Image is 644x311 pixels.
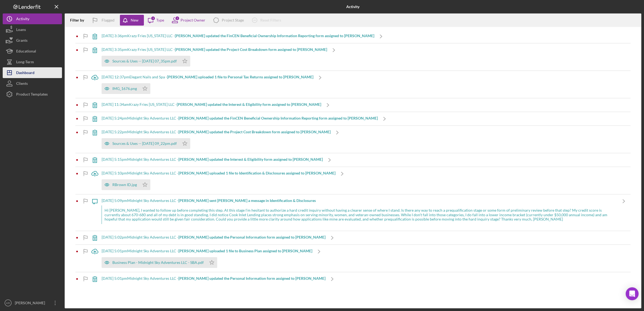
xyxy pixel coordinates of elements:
[3,46,62,57] button: Educational
[16,46,36,58] div: Educational
[88,15,120,26] button: Flagged
[626,287,639,300] div: Open Intercom Messenger
[181,18,205,22] div: Project Owner
[112,260,204,265] div: Business Plan - Midnight Sky Adventures LLC - SBA.pdf
[16,35,27,47] div: Grants
[3,89,62,100] button: Product Templates
[177,102,321,107] b: [PERSON_NAME] updated the Interest & Eligibility form assigned to [PERSON_NAME]
[16,57,34,69] div: Long-Term
[102,34,374,38] div: [DATE] 3:36pm Krazy Fries [US_STATE] LLC -
[3,67,62,78] button: Dashboard
[102,15,115,26] div: Flagged
[102,56,190,67] button: Sources & Uses -- [DATE] 07_35pm.pdf
[346,5,359,9] b: Activity
[3,57,62,67] button: Long-Term
[3,24,62,35] button: Loans
[3,298,62,308] button: KR[PERSON_NAME]
[16,78,28,90] div: Clients
[102,47,327,52] div: [DATE] 3:35pm Krazy Fries [US_STATE] LLC -
[16,89,48,101] div: Product Templates
[178,130,331,134] b: [PERSON_NAME] updated the Project Cost Breakdown form assigned to [PERSON_NAME]
[222,18,244,22] div: Project Stage
[120,15,144,26] button: New
[16,67,34,79] div: Dashboard
[102,276,326,281] div: [DATE] 5:01pm Midnight Sky Adventures LLC -
[88,231,339,244] a: [DATE] 5:02pmMidnight Sky Adventures LLC -[PERSON_NAME] updated the Personal Information form ass...
[178,198,316,203] b: [PERSON_NAME] sent [PERSON_NAME] a message in Identification & Disclosures
[88,194,631,230] a: [DATE] 5:09pmMidnight Sky Adventures LLC -[PERSON_NAME] sent [PERSON_NAME] a message in Identific...
[260,15,281,26] div: Reset Filters
[151,16,155,21] div: 3
[88,153,336,167] a: [DATE] 5:15pmMidnight Sky Adventures LLC -[PERSON_NAME] updated the Interest & Eligibility form a...
[178,157,323,162] b: [PERSON_NAME] updated the Interest & Eligibility form assigned to [PERSON_NAME]
[102,249,312,253] div: [DATE] 5:01pm Midnight Sky Adventures LLC -
[175,47,327,52] b: [PERSON_NAME] updated the Project Cost Breakdown form assigned to [PERSON_NAME]
[88,272,339,286] a: [DATE] 5:01pmMidnight Sky Adventures LLC -[PERSON_NAME] updated the Personal Information form ass...
[102,83,150,94] button: IMG_1676.png
[178,276,326,281] b: [PERSON_NAME] updated the Personal Information form assigned to [PERSON_NAME]
[112,183,137,187] div: RBrown ID.jpg
[178,116,378,120] b: [PERSON_NAME] updated the FinCEN Beneficial Ownership Information Reporting form assigned to [PER...
[178,235,326,239] b: [PERSON_NAME] updated the Personal Information form assigned to [PERSON_NAME]
[102,257,217,268] button: Business Plan - Midnight Sky Adventures LLC - SBA.pdf
[178,171,335,175] b: [PERSON_NAME] uploaded 1 file to Identification & Disclosures assigned to [PERSON_NAME]
[112,86,137,91] div: IMG_1676.png
[102,171,335,175] div: [DATE] 5:10pm Midnight Sky Adventures LLC -
[88,245,326,272] a: [DATE] 5:01pmMidnight Sky Adventures LLC -[PERSON_NAME] uploaded 1 file to Business Plan assigned...
[175,33,374,38] b: [PERSON_NAME] updated the FinCEN Beneficial Ownership Information Reporting form assigned to [PER...
[13,298,49,310] div: [PERSON_NAME]
[102,130,331,134] div: [DATE] 5:22pm Midnight Sky Adventures LLC -
[88,126,344,153] a: [DATE] 5:22pmMidnight Sky Adventures LLC -[PERSON_NAME] updated the Project Cost Breakdown form a...
[88,71,327,98] a: [DATE] 12:37pmElegant Nails and Spa -[PERSON_NAME] uploaded 1 file to Personal Tax Returns assign...
[102,198,617,203] div: [DATE] 5:09pm Midnight Sky Adventures LLC -
[6,302,10,305] text: KR
[102,75,313,79] div: [DATE] 12:37pm Elegant Nails and Spa -
[70,18,88,22] div: Filter by
[178,249,312,253] b: [PERSON_NAME] uploaded 1 file to Business Plan assigned to [PERSON_NAME]
[3,35,62,46] button: Grants
[102,205,617,224] div: Hi [PERSON_NAME], I wanted to follow up before completing this step. At this stage I’m hesitant t...
[102,116,378,120] div: [DATE] 5:24pm Midnight Sky Adventures LLC -
[88,43,341,71] a: [DATE] 3:35pmKrazy Fries [US_STATE] LLC -[PERSON_NAME] updated the Project Cost Breakdown form as...
[88,98,335,112] a: [DATE] 11:34amKrazy Fries [US_STATE] LLC -[PERSON_NAME] updated the Interest & Eligibility form a...
[16,24,26,36] div: Loans
[102,102,321,107] div: [DATE] 11:34am Krazy Fries [US_STATE] LLC -
[88,167,349,194] a: [DATE] 5:10pmMidnight Sky Adventures LLC -[PERSON_NAME] uploaded 1 file to Identification & Discl...
[88,30,388,43] a: [DATE] 3:36pmKrazy Fries [US_STATE] LLC -[PERSON_NAME] updated the FinCEN Beneficial Ownership In...
[248,15,286,26] button: Reset Filters
[167,75,313,79] b: [PERSON_NAME] uploaded 1 file to Personal Tax Returns assigned to [PERSON_NAME]
[131,15,139,26] div: New
[3,78,62,89] button: Clients
[3,13,62,24] button: Activity
[112,141,177,146] div: Sources & Uses -- [DATE] 09_22pm.pdf
[156,18,164,22] div: Type
[102,179,150,190] button: RBrown ID.jpg
[175,16,180,21] div: 2
[16,13,29,26] div: Activity
[88,112,391,125] a: [DATE] 5:24pmMidnight Sky Adventures LLC -[PERSON_NAME] updated the FinCEN Beneficial Ownership I...
[112,59,177,63] div: Sources & Uses -- [DATE] 07_35pm.pdf
[102,157,323,162] div: [DATE] 5:15pm Midnight Sky Adventures LLC -
[102,138,190,149] button: Sources & Uses -- [DATE] 09_22pm.pdf
[102,235,326,239] div: [DATE] 5:02pm Midnight Sky Adventures LLC -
